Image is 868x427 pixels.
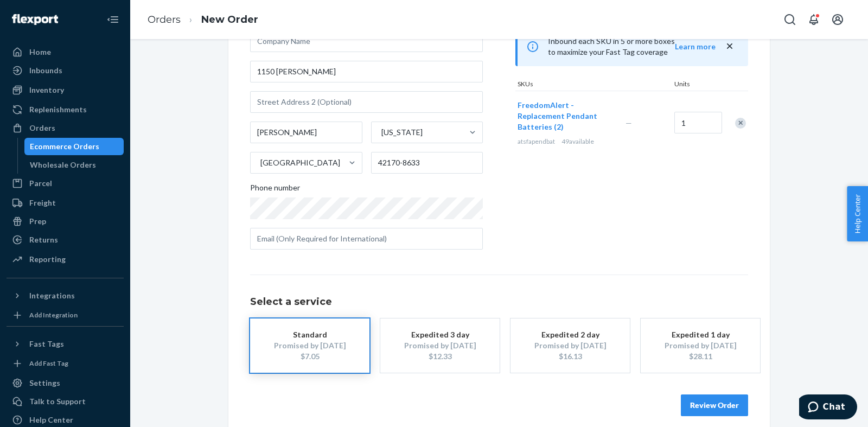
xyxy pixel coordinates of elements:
[29,254,66,265] div: Reporting
[397,351,483,362] div: $12.33
[29,178,52,189] div: Parcel
[381,127,423,138] div: [US_STATE]
[7,213,124,230] a: Prep
[7,101,124,118] a: Replenishments
[29,396,86,407] div: Talk to Support
[799,394,857,422] iframe: Opens a widget where you can chat to one of our agents
[380,127,381,138] input: [US_STATE]
[30,160,96,170] div: Wholesale Orders
[397,340,483,351] div: Promised by [DATE]
[518,100,597,131] span: FreedomAlert - Replacement Pendant Batteries (2)
[510,318,630,373] button: Expedited 2 dayPromised by [DATE]$16.13
[674,112,722,133] input: Quantity
[29,290,75,301] div: Integrations
[675,41,716,52] button: Learn more
[29,359,68,368] div: Add Fast Tag
[681,394,748,416] button: Review Order
[724,41,735,52] button: close
[29,47,51,58] div: Home
[7,309,124,322] a: Add Integration
[29,197,56,208] div: Freight
[266,329,353,340] div: Standard
[30,141,99,152] div: Ecommerce Orders
[626,118,632,128] span: —
[29,310,78,320] div: Add Integration
[12,14,58,25] img: Flexport logo
[7,62,124,79] a: Inbounds
[139,4,267,36] ol: breadcrumbs
[779,9,801,30] button: Open Search Box
[266,340,353,351] div: Promised by [DATE]
[260,157,340,168] div: [GEOGRAPHIC_DATA]
[29,104,87,115] div: Replenishments
[657,329,744,340] div: Expedited 1 day
[7,393,124,410] button: Talk to Support
[371,152,483,174] input: ZIP Code
[7,43,124,61] a: Home
[657,340,744,351] div: Promised by [DATE]
[515,79,672,91] div: SKUs
[250,182,300,197] span: Phone number
[24,138,124,155] a: Ecommerce Orders
[827,9,848,30] button: Open account menu
[803,9,825,30] button: Open notifications
[29,234,58,245] div: Returns
[7,194,124,212] a: Freight
[527,329,614,340] div: Expedited 2 day
[29,65,62,76] div: Inbounds
[29,378,60,388] div: Settings
[672,79,721,91] div: Units
[561,137,594,145] span: 49 available
[7,374,124,392] a: Settings
[250,122,362,143] input: City
[7,119,124,137] a: Orders
[7,231,124,248] a: Returns
[735,118,746,129] div: Remove Item
[250,91,483,113] input: Street Address 2 (Optional)
[380,318,500,373] button: Expedited 3 dayPromised by [DATE]$12.33
[29,216,46,227] div: Prep
[259,157,260,168] input: [GEOGRAPHIC_DATA]
[29,415,73,425] div: Help Center
[515,27,748,66] div: Inbound each SKU in 5 or more boxes to maximize your Fast Tag coverage
[397,329,483,340] div: Expedited 3 day
[7,335,124,353] button: Fast Tags
[250,297,748,308] h1: Select a service
[7,81,124,99] a: Inventory
[7,357,124,370] a: Add Fast Tag
[7,251,124,268] a: Reporting
[250,61,483,82] input: Street Address
[24,156,124,174] a: Wholesale Orders
[148,14,181,26] a: Orders
[847,186,868,241] button: Help Center
[518,137,555,145] span: atsfapendbat
[527,340,614,351] div: Promised by [DATE]
[201,14,258,26] a: New Order
[641,318,760,373] button: Expedited 1 dayPromised by [DATE]$28.11
[250,318,369,373] button: StandardPromised by [DATE]$7.05
[29,123,55,133] div: Orders
[250,228,483,250] input: Email (Only Required for International)
[7,287,124,304] button: Integrations
[518,100,612,132] button: FreedomAlert - Replacement Pendant Batteries (2)
[29,85,64,95] div: Inventory
[7,175,124,192] a: Parcel
[657,351,744,362] div: $28.11
[266,351,353,362] div: $7.05
[102,9,124,30] button: Close Navigation
[250,30,483,52] input: Company Name
[527,351,614,362] div: $16.13
[29,339,64,349] div: Fast Tags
